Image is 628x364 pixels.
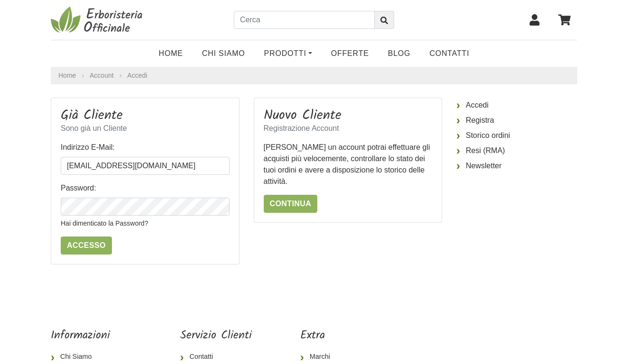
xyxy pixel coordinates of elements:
[61,157,230,175] input: Indirizzo E-Mail:
[180,329,252,343] h5: Servizio Clienti
[90,71,114,81] a: Account
[264,108,433,124] h3: Nuovo Cliente
[456,98,577,113] a: Accedi
[300,329,363,343] h5: Extra
[127,72,147,79] a: Accedi
[149,44,193,63] a: Home
[234,11,375,29] input: Cerca
[58,71,76,81] a: Home
[420,44,479,63] a: Contatti
[255,44,322,63] a: Prodotti
[456,143,577,158] a: Resi (RMA)
[264,195,318,213] a: Continua
[61,142,115,153] label: Indirizzo E-Mail:
[51,350,131,364] a: Chi Siamo
[61,237,112,255] input: Accesso
[300,350,363,364] a: Marchi
[61,108,230,124] h3: Già Cliente
[456,158,577,173] a: Newsletter
[264,123,433,134] p: Registrazione Account
[51,329,131,343] h5: Informazioni
[180,350,252,364] a: Contatti
[379,44,420,63] a: Blog
[61,123,230,134] p: Sono già un Cliente
[193,44,255,63] a: Chi Siamo
[456,128,577,143] a: Storico ordini
[322,44,379,63] a: OFFERTE
[61,219,148,227] a: Hai dimenticato la Password?
[456,113,577,128] a: Registra
[51,6,146,34] img: Erboristeria Officinale
[264,142,433,187] p: [PERSON_NAME] un account potrai effettuare gli acquisti più velocemente, controllare lo stato dei...
[411,329,577,362] iframe: fb:page Facebook Social Plugin
[51,67,577,84] nav: breadcrumb
[61,182,96,194] label: Password:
